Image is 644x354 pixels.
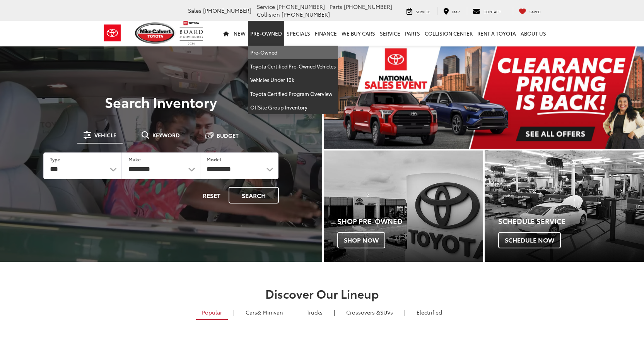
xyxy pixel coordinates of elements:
[518,21,548,46] a: About Us
[401,7,436,15] a: Service
[378,21,403,46] a: Service
[339,21,378,46] a: WE BUY CARS
[411,306,448,319] a: Electrified
[217,133,239,138] span: Budget
[32,94,290,109] h3: Search Inventory
[240,306,289,319] a: Cars
[337,217,483,225] h4: Shop Pre-Owned
[188,7,202,14] span: Sales
[152,132,180,138] span: Keyword
[422,21,475,46] a: Collision Center
[467,7,507,15] a: Contact
[437,7,465,15] a: Map
[207,156,221,162] label: Model
[330,3,342,10] span: Parts
[485,150,644,262] div: Toyota
[248,60,338,74] a: Toyota Certified Pre-Owned Vehicles
[203,7,251,14] span: [PHONE_NUMBER]
[128,156,141,162] label: Make
[196,187,227,204] button: Reset
[402,308,407,316] li: |
[221,21,231,46] a: Home
[344,3,392,10] span: [PHONE_NUMBER]
[324,150,483,262] div: Toyota
[248,87,338,101] a: Toyota Certified Program Overview
[292,308,297,316] li: |
[513,7,547,15] a: My Saved Vehicles
[346,308,380,316] span: Crossovers &
[284,21,313,46] a: Specials
[50,287,595,300] h2: Discover Our Lineup
[257,3,275,10] span: Service
[416,9,430,14] span: Service
[257,10,280,18] span: Collision
[94,132,116,138] span: Vehicle
[277,3,325,10] span: [PHONE_NUMBER]
[98,21,127,46] img: Toyota
[475,21,518,46] a: Rent a Toyota
[231,308,236,316] li: |
[452,9,460,14] span: Map
[229,187,279,204] button: Search
[313,21,339,46] a: Finance
[248,46,338,60] a: Pre-Owned
[50,156,60,162] label: Type
[231,21,248,46] a: New
[196,306,228,320] a: Popular
[340,306,399,319] a: SUVs
[282,10,330,18] span: [PHONE_NUMBER]
[324,150,483,262] a: Shop Pre-Owned Shop Now
[301,306,328,319] a: Trucks
[483,9,501,14] span: Contact
[248,73,338,87] a: Vehicles Under 10k
[257,308,283,316] span: & Minivan
[135,22,176,44] img: Mike Calvert Toyota
[248,101,338,114] a: OffSite Group Inventory
[248,21,284,46] a: Pre-Owned
[498,217,644,225] h4: Schedule Service
[403,21,422,46] a: Parts
[498,232,561,248] span: Schedule Now
[337,232,385,248] span: Shop Now
[332,308,337,316] li: |
[485,150,644,262] a: Schedule Service Schedule Now
[530,9,541,14] span: Saved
